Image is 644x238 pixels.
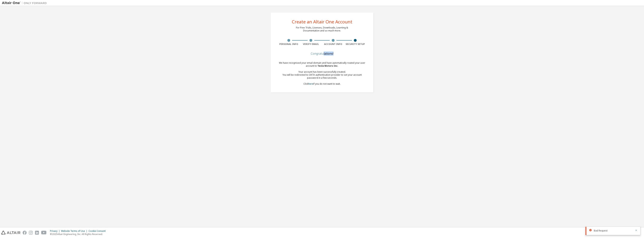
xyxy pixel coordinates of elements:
img: linkedin.svg [35,231,39,235]
div: You will be redirected to OKTA authentication provider to set your account password in a few seco... [278,73,366,79]
div: Congratulations! [278,52,366,55]
div: For Free Trials, Licenses, Downloads, Learning & Documentation and so much more. [296,26,348,32]
a: here [308,82,313,85]
img: altair_logo.svg [1,231,20,235]
img: youtube.svg [41,231,47,235]
div: Personal Info [278,43,300,46]
img: facebook.svg [23,231,27,235]
div: Security Setup [344,43,367,46]
div: Account Info [322,43,344,46]
p: © 2025 Altair Engineering, Inc. All Rights Reserved. [50,233,108,236]
span: Bad Request [594,229,607,232]
div: Verify Email [300,43,322,46]
div: Create an Altair One Account [292,19,352,24]
img: Altair One [2,1,49,5]
div: Website Terms of Use [61,230,89,233]
div: Cookie Consent [89,230,108,233]
div: We have recognised your email domain and have automatically routed your user account to Click if ... [278,61,366,85]
div: Privacy [50,230,61,233]
img: instagram.svg [29,231,33,235]
span: Tesla Motors Inc . [318,64,338,67]
div: Your account has been successfully created. [278,70,366,73]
